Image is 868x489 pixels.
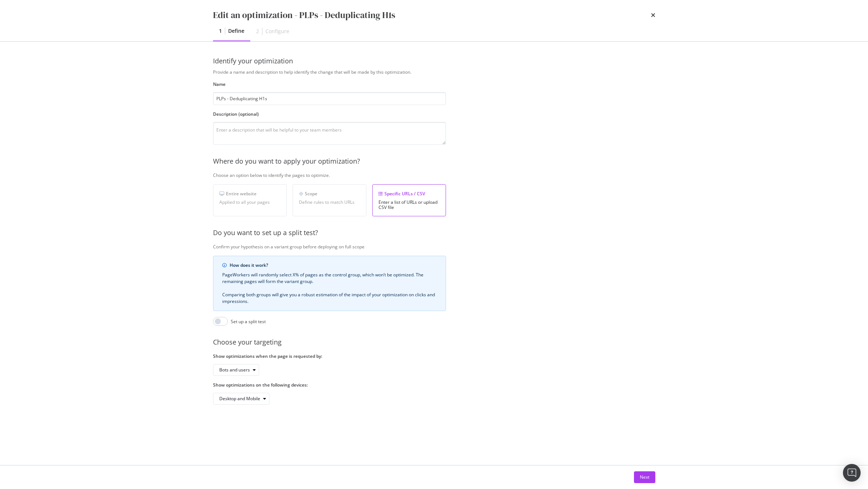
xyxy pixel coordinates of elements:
[256,28,259,35] div: 2
[222,272,437,305] div: PageWorkers will randomly select X% of pages as the control group, which won’t be optimized. The ...
[213,228,692,238] div: Do you want to set up a split test?
[213,382,446,388] label: Show optimizations on the following devices:
[213,244,692,250] div: Confirm your hypothesis on a variant group before deploying on full scope
[379,200,440,210] div: Enter a list of URLs or upload CSV file
[213,92,446,105] input: Enter an optimization name to easily find it back
[213,364,259,376] button: Bots and users
[213,157,692,166] div: Where do you want to apply your optimization?
[843,464,861,482] div: Open Intercom Messenger
[634,471,655,483] button: Next
[231,318,266,325] div: Set up a split test
[299,191,360,197] div: Scope
[640,474,649,480] div: Next
[213,353,446,359] label: Show optimizations when the page is requested by:
[219,191,280,197] div: Entire website
[219,368,250,372] div: Bots and users
[651,9,655,21] div: times
[265,28,289,35] div: Configure
[379,191,440,197] div: Specific URLs / CSV
[213,56,655,66] div: Identify your optimization
[213,172,692,178] div: Choose an option below to identify the pages to optimize.
[228,27,244,35] div: Define
[213,393,269,405] button: Desktop and Mobile
[230,262,437,269] div: How does it work?
[299,200,360,205] div: Define rules to match URLs
[213,338,692,347] div: Choose your targeting
[219,397,260,401] div: Desktop and Mobile
[213,81,446,87] label: Name
[213,9,395,21] div: Edit an optimization - PLPs - Deduplicating H1s
[219,27,222,35] div: 1
[213,111,446,117] label: Description (optional)
[219,200,280,205] div: Applied to all your pages
[213,69,692,75] div: Provide a name and description to help identify the change that will be made by this optimization.
[213,256,446,311] div: info banner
